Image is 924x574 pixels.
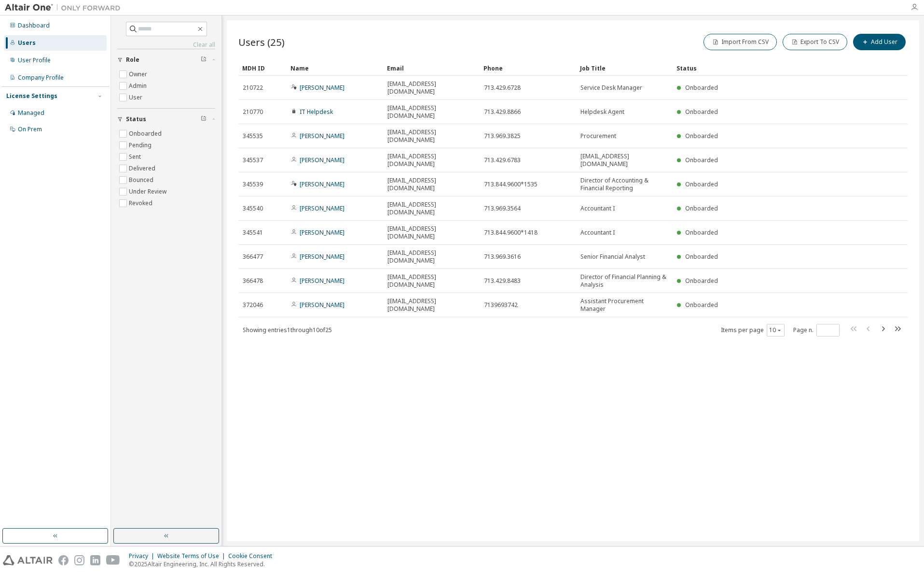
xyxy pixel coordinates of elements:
span: Director of Accounting & Financial Reporting [580,177,668,192]
a: IT Helpdesk [300,108,333,116]
img: Altair One [5,3,125,13]
img: youtube.svg [106,555,120,565]
span: 7139693742 [484,301,518,309]
span: 713.429.8866 [484,108,521,116]
span: 210770 [243,108,263,116]
button: Add User [853,34,906,50]
a: [PERSON_NAME] [300,180,345,188]
span: Procurement [580,132,616,140]
label: Bounced [129,174,155,186]
span: 713.844.9600*1418 [484,229,538,237]
span: Director of Financial Planning & Analysis [580,273,668,289]
span: Onboarded [685,301,718,309]
span: Service Desk Manager [580,84,642,92]
span: Onboarded [685,252,718,261]
a: [PERSON_NAME] [300,228,345,237]
span: [EMAIL_ADDRESS][DOMAIN_NAME] [387,153,475,168]
label: Pending [129,140,153,151]
button: 10 [769,326,782,334]
span: Clear filter [201,115,207,123]
button: Status [117,109,215,130]
div: Privacy [129,552,157,560]
span: 345539 [243,181,263,188]
div: Phone [483,60,572,76]
div: Status [676,60,857,76]
button: Import From CSV [703,34,777,50]
a: [PERSON_NAME] [300,252,345,261]
div: MDH ID [242,60,283,76]
span: Clear filter [201,56,207,64]
span: 713.969.3825 [484,132,521,140]
div: On Prem [18,126,42,133]
a: [PERSON_NAME] [300,301,345,309]
span: Showing entries 1 through 10 of 25 [243,326,332,334]
span: Onboarded [685,156,718,164]
span: 713.844.9600*1535 [484,181,538,188]
span: 345535 [243,132,263,140]
img: altair_logo.svg [3,555,53,565]
span: [EMAIL_ADDRESS][DOMAIN_NAME] [387,201,475,216]
div: Email [387,60,476,76]
div: Job Title [580,60,669,76]
span: Onboarded [685,108,718,116]
label: Sent [129,151,143,163]
div: License Settings [6,92,57,100]
span: Status [126,115,146,123]
span: [EMAIL_ADDRESS][DOMAIN_NAME] [387,104,475,120]
span: 345537 [243,156,263,164]
a: [PERSON_NAME] [300,84,345,92]
span: [EMAIL_ADDRESS][DOMAIN_NAME] [387,225,475,240]
span: 372046 [243,301,263,309]
p: © 2025 Altair Engineering, Inc. All Rights Reserved. [129,560,278,568]
span: 713.429.6728 [484,84,521,92]
span: [EMAIL_ADDRESS][DOMAIN_NAME] [387,249,475,265]
a: [PERSON_NAME] [300,132,345,140]
label: Onboarded [129,128,164,140]
span: 345541 [243,229,263,237]
label: User [129,92,144,103]
img: facebook.svg [58,555,69,565]
span: [EMAIL_ADDRESS][DOMAIN_NAME] [387,80,475,96]
span: [EMAIL_ADDRESS][DOMAIN_NAME] [387,273,475,289]
a: [PERSON_NAME] [300,156,345,164]
span: Role [126,56,139,64]
span: 345540 [243,205,263,212]
span: 713.429.6783 [484,156,521,164]
span: Onboarded [685,132,718,140]
span: Onboarded [685,180,718,188]
button: Role [117,49,215,70]
span: Helpdesk Agent [580,108,624,116]
span: [EMAIL_ADDRESS][DOMAIN_NAME] [387,177,475,192]
label: Under Review [129,186,168,197]
span: [EMAIL_ADDRESS][DOMAIN_NAME] [580,153,668,168]
span: [EMAIL_ADDRESS][DOMAIN_NAME] [387,128,475,144]
img: instagram.svg [74,555,84,565]
span: Accountant I [580,205,615,212]
label: Owner [129,69,149,80]
span: 713.429.8483 [484,277,521,285]
label: Admin [129,80,149,92]
a: [PERSON_NAME] [300,277,345,285]
button: Export To CSV [783,34,847,50]
span: Onboarded [685,204,718,212]
a: [PERSON_NAME] [300,204,345,212]
span: Onboarded [685,277,718,285]
span: Items per page [721,324,785,336]
div: Dashboard [18,22,50,29]
span: 210722 [243,84,263,92]
div: Users [18,39,36,47]
div: Company Profile [18,74,64,82]
span: Onboarded [685,228,718,237]
span: Page n. [793,324,840,336]
span: 366478 [243,277,263,285]
label: Delivered [129,163,157,174]
img: linkedin.svg [90,555,100,565]
span: Onboarded [685,84,718,92]
span: Accountant I [580,229,615,237]
label: Revoked [129,197,154,209]
span: Assistant Procurement Manager [580,297,668,313]
div: Managed [18,109,44,117]
span: 366477 [243,253,263,261]
div: Cookie Consent [228,552,278,560]
span: 713.969.3616 [484,253,521,261]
